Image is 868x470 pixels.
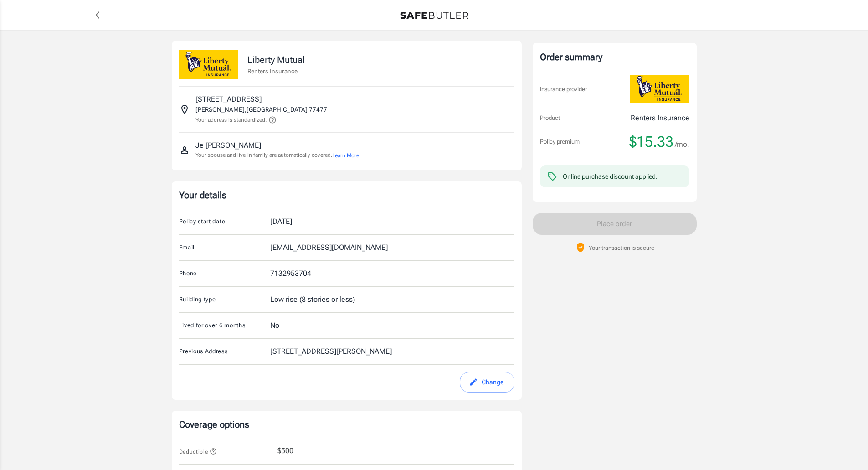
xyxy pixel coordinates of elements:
[270,268,311,279] div: 7132953704
[247,67,305,76] p: Renters Insurance
[179,347,270,356] p: Previous Address
[179,104,190,115] svg: Insured address
[179,189,514,201] p: Your details
[179,295,270,304] p: Building type
[179,50,238,79] img: Liberty Mutual
[540,50,689,64] div: Order summary
[270,346,392,357] div: [STREET_ADDRESS][PERSON_NAME]
[563,172,657,181] div: Online purchase discount applied.
[179,449,217,455] span: Deductible
[675,138,689,151] span: /mo.
[179,446,217,457] button: Deductible
[195,94,262,105] p: [STREET_ADDRESS]
[540,85,587,94] p: Insurance provider
[179,418,514,431] p: Coverage options
[630,75,689,103] img: Liberty Mutual
[195,151,359,160] p: Your spouse and live-in family are automatically covered.
[179,269,270,278] p: Phone
[179,145,190,155] svg: Insured person
[629,133,673,151] span: $15.33
[460,372,514,393] button: edit
[270,242,388,253] div: [EMAIL_ADDRESS][DOMAIN_NAME]
[631,113,689,124] p: Renters Insurance
[270,320,279,331] div: No
[195,116,267,124] p: Your address is standardized.
[179,243,270,252] p: Email
[400,12,468,19] img: Back to quotes
[90,6,108,24] a: back to quotes
[540,137,580,146] p: Policy premium
[179,321,270,330] p: Lived for over 6 months
[540,114,560,123] p: Product
[270,216,292,227] div: [DATE]
[195,140,261,151] p: Je [PERSON_NAME]
[179,217,270,226] p: Policy start date
[277,445,293,456] span: $500
[589,243,654,252] p: Your transaction is secure
[195,105,327,114] p: [PERSON_NAME] , [GEOGRAPHIC_DATA] 77477
[247,53,305,67] p: Liberty Mutual
[270,294,355,305] div: Low rise (8 stories or less)
[332,151,359,160] button: Learn More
